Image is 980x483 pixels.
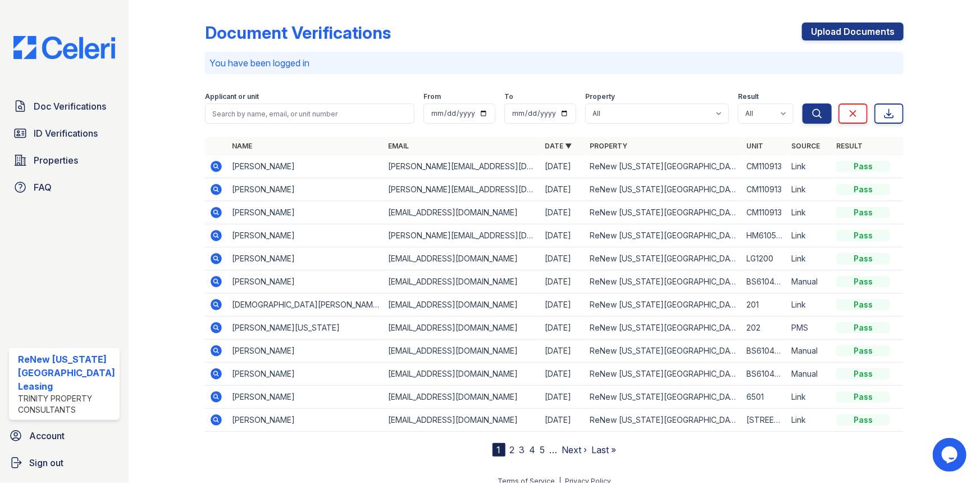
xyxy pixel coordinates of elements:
td: [PERSON_NAME][EMAIL_ADDRESS][DOMAIN_NAME] [384,155,541,178]
a: 5 [540,444,545,455]
span: Doc Verifications [34,100,106,113]
a: 2 [510,444,515,455]
div: Pass [836,345,890,356]
td: ReNew [US_STATE][GEOGRAPHIC_DATA] [585,155,742,178]
td: Manual [787,363,832,386]
label: From [423,92,441,101]
a: 3 [519,444,525,455]
td: [DEMOGRAPHIC_DATA][PERSON_NAME] [227,294,384,317]
span: … [550,443,558,457]
td: [PERSON_NAME] [227,224,384,247]
td: [STREET_ADDRESS] [742,409,787,432]
a: FAQ [9,176,120,198]
a: Upload Documents [802,22,904,40]
td: [DATE] [540,201,585,224]
td: PMS [787,317,832,340]
div: Trinity Property Consultants [18,393,115,416]
a: Doc Verifications [9,95,120,118]
td: [DATE] [540,294,585,317]
td: ReNew [US_STATE][GEOGRAPHIC_DATA] [585,363,742,386]
td: [EMAIL_ADDRESS][DOMAIN_NAME] [384,363,541,386]
td: ReNew [US_STATE][GEOGRAPHIC_DATA] [585,294,742,317]
td: [DATE] [540,340,585,363]
div: Pass [836,299,890,310]
button: Sign out [4,452,124,474]
td: [DATE] [540,178,585,201]
div: Pass [836,253,890,264]
a: Last » [592,444,617,455]
td: [EMAIL_ADDRESS][DOMAIN_NAME] [384,201,541,224]
td: ReNew [US_STATE][GEOGRAPHIC_DATA] [585,224,742,247]
td: Link [787,409,832,432]
td: 202 [742,317,787,340]
td: BS6104 203 [742,340,787,363]
td: BS6104 203 [742,270,787,294]
a: Result [836,142,863,150]
td: Link [787,224,832,247]
div: Pass [836,391,890,403]
td: [DATE] [540,363,585,386]
td: ReNew [US_STATE][GEOGRAPHIC_DATA] [585,409,742,432]
td: [PERSON_NAME] [227,270,384,294]
td: Link [787,155,832,178]
span: ID Verifications [34,127,98,140]
td: [DATE] [540,409,585,432]
td: [PERSON_NAME][EMAIL_ADDRESS][DOMAIN_NAME] [384,224,541,247]
span: FAQ [34,180,52,194]
label: To [504,92,513,101]
div: Pass [836,184,890,195]
label: Property [585,92,615,101]
td: Link [787,247,832,270]
td: Manual [787,340,832,363]
td: [PERSON_NAME] [227,340,384,363]
a: 4 [530,444,536,455]
td: [PERSON_NAME] [227,201,384,224]
td: Link [787,386,832,409]
td: [EMAIL_ADDRESS][DOMAIN_NAME] [384,270,541,294]
td: [EMAIL_ADDRESS][DOMAIN_NAME] [384,340,541,363]
td: [EMAIL_ADDRESS][DOMAIN_NAME] [384,386,541,409]
label: Result [738,92,759,101]
td: ReNew [US_STATE][GEOGRAPHIC_DATA] [585,270,742,294]
input: Search by name, email, or unit number [205,103,415,124]
td: [PERSON_NAME][US_STATE] [227,317,384,340]
span: Account [29,429,65,443]
a: Next › [562,444,587,455]
td: [EMAIL_ADDRESS][DOMAIN_NAME] [384,294,541,317]
td: [DATE] [540,386,585,409]
td: HM6105-014 [742,224,787,247]
td: CM110913 [742,201,787,224]
div: Pass [836,207,890,218]
p: You have been logged in [209,56,900,70]
td: [PERSON_NAME] [227,247,384,270]
td: ReNew [US_STATE][GEOGRAPHIC_DATA] [585,340,742,363]
td: [EMAIL_ADDRESS][DOMAIN_NAME] [384,247,541,270]
td: ReNew [US_STATE][GEOGRAPHIC_DATA] [585,201,742,224]
div: Pass [836,414,890,426]
td: Manual [787,270,832,294]
span: Properties [34,154,78,167]
div: Pass [836,276,890,287]
a: Source [791,142,820,150]
td: [PERSON_NAME] [227,178,384,201]
td: [DATE] [540,224,585,247]
a: Property [590,142,627,150]
td: [DATE] [540,247,585,270]
a: Account [4,425,124,447]
span: Sign out [29,456,63,470]
div: Pass [836,368,890,380]
td: [DATE] [540,317,585,340]
td: LG1200 [742,247,787,270]
td: Link [787,201,832,224]
td: 6501 [742,386,787,409]
div: Pass [836,230,890,241]
a: Email [389,142,409,150]
td: 201 [742,294,787,317]
td: [PERSON_NAME] [227,409,384,432]
td: Link [787,294,832,317]
img: CE_Logo_Blue-a8612792a0a2168367f1c8372b55b34899dd931a85d93a1a3d3e32e68fde9ad4.png [4,36,124,59]
a: ID Verifications [9,122,120,145]
div: Pass [836,161,890,172]
td: [DATE] [540,155,585,178]
td: [EMAIL_ADDRESS][DOMAIN_NAME] [384,409,541,432]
